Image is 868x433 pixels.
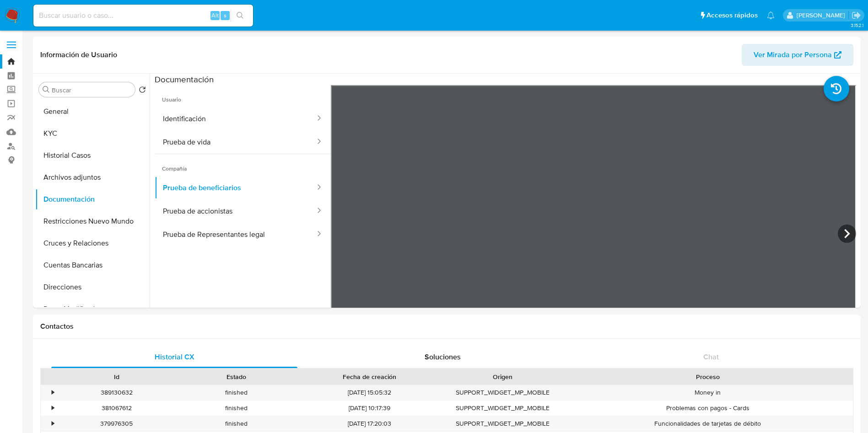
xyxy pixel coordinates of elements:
[35,123,150,144] button: KYC
[52,404,54,412] div: •
[57,385,177,400] div: 389130632
[443,401,563,416] div: SUPPORT_WIDGET_MP_MOBILE
[35,166,150,188] button: Archivos adjuntos
[57,401,177,416] div: 381067612
[706,11,758,20] span: Accesos rápidos
[852,11,861,20] a: Salir
[177,416,297,431] div: finished
[569,372,846,381] div: Proceso
[297,416,443,431] div: [DATE] 17:20:03
[35,210,150,232] button: Restricciones Nuevo Mundo
[40,50,117,59] h1: Información de Usuario
[742,44,853,66] button: Ver Mirada por Persona
[43,86,50,93] button: Buscar
[563,385,853,400] div: Money in
[52,419,54,428] div: •
[703,352,719,362] span: Chat
[35,232,150,254] button: Cruces y Relaciones
[57,416,177,431] div: 379976305
[231,9,249,22] button: search-icon
[177,401,297,416] div: finished
[425,352,461,362] span: Soluciones
[139,86,146,96] button: Volver al orden por defecto
[297,385,443,400] div: [DATE] 15:05:32
[35,254,150,276] button: Cuentas Bancarias
[563,401,853,416] div: Problemas con pagos - Cards
[443,385,563,400] div: SUPPORT_WIDGET_MP_MOBILE
[155,352,194,362] span: Historial CX
[35,276,150,298] button: Direcciones
[211,11,219,20] span: Alt
[35,144,150,166] button: Historial Casos
[52,86,131,94] input: Buscar
[52,388,54,397] div: •
[35,101,150,123] button: General
[35,298,150,320] button: Datos Modificados
[443,416,563,431] div: SUPPORT_WIDGET_MP_MOBILE
[40,322,853,331] h1: Contactos
[563,416,853,431] div: Funcionalidades de tarjetas de débito
[303,372,437,381] div: Fecha de creación
[754,44,832,66] span: Ver Mirada por Persona
[224,11,226,20] span: s
[177,385,297,400] div: finished
[35,188,150,210] button: Documentación
[183,372,290,381] div: Estado
[449,372,556,381] div: Origen
[797,11,848,20] p: damian.rodriguez@mercadolibre.com
[767,11,775,19] a: Notificaciones
[63,372,170,381] div: Id
[297,401,443,416] div: [DATE] 10:17:39
[33,10,253,21] input: Buscar usuario o caso...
